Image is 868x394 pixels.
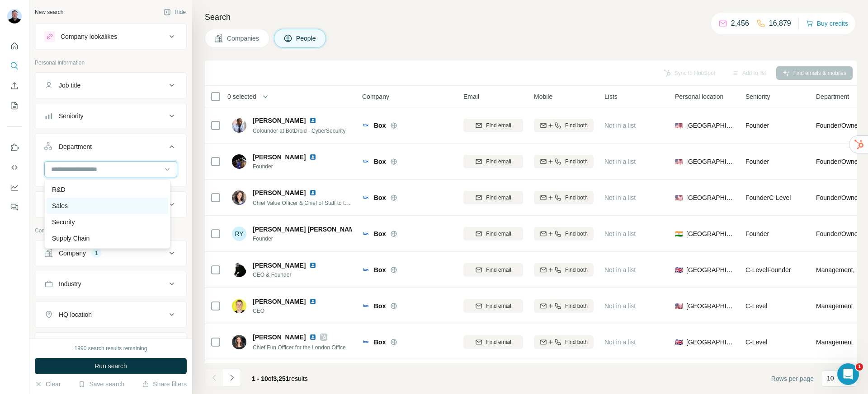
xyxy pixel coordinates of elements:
[486,194,511,202] span: Find email
[686,301,735,311] span: [GEOGRAPHIC_DATA]
[362,92,389,101] span: Company
[604,194,636,201] span: Not in a list
[769,18,791,29] p: 16,879
[675,229,683,238] span: 🇮🇳
[816,338,853,347] span: Management
[362,194,369,201] img: Logo of Box
[232,335,246,349] img: Avatar
[604,122,636,129] span: Not in a list
[534,299,594,313] button: Find both
[7,179,22,195] button: Dashboard
[7,159,22,176] button: Use Surfe API
[675,157,683,166] span: 🇺🇸
[731,18,749,29] p: 2,456
[565,194,588,202] span: Find both
[565,158,588,166] span: Find both
[7,58,22,74] button: Search
[362,158,369,165] img: Logo of Box
[309,298,316,305] img: LinkedIn logo
[463,299,523,313] button: Find email
[253,153,306,162] span: [PERSON_NAME]
[486,230,511,238] span: Find email
[675,338,683,347] span: 🇬🇧
[253,225,361,234] span: [PERSON_NAME] [PERSON_NAME]
[486,302,511,310] span: Find email
[7,78,22,94] button: Enrich CSV
[374,338,386,347] span: Box
[486,121,511,130] span: Find email
[565,338,588,346] span: Find both
[463,119,523,132] button: Find email
[232,118,246,133] img: Avatar
[59,111,83,121] div: Seniority
[604,302,636,310] span: Not in a list
[837,363,859,385] iframe: Intercom live chat
[253,307,327,315] span: CEO
[686,338,735,347] span: [GEOGRAPHIC_DATA]
[253,162,327,171] span: Founder
[7,139,22,156] button: Use Surfe on LinkedIn
[59,81,80,90] div: Job title
[232,227,246,241] div: RY
[253,261,306,270] span: [PERSON_NAME]
[534,263,594,277] button: Find both
[463,335,523,349] button: Find email
[816,229,860,238] span: Founder/Owner
[686,121,735,130] span: [GEOGRAPHIC_DATA]
[565,121,588,130] span: Find both
[463,191,523,204] button: Find email
[362,122,369,129] img: Logo of Box
[223,369,241,387] button: Navigate to next page
[463,263,523,277] button: Find email
[253,344,346,351] span: Chief Fun Officer for the London Office
[565,230,588,238] span: Find both
[35,8,63,16] div: New search
[253,188,306,197] span: [PERSON_NAME]
[52,185,66,194] p: R&D
[91,249,102,257] div: 1
[816,157,860,166] span: Founder/Owner
[35,136,186,161] button: Department
[604,266,636,273] span: Not in a list
[362,338,369,346] img: Logo of Box
[232,190,246,205] img: Avatar
[59,310,92,319] div: HQ location
[205,11,857,23] h4: Search
[35,59,187,67] p: Personal information
[309,262,316,269] img: LinkedIn logo
[7,38,22,54] button: Quick start
[35,304,186,325] button: HQ location
[362,302,369,310] img: Logo of Box
[35,334,186,356] button: Annual revenue ($)
[142,380,187,389] button: Share filters
[362,266,369,273] img: Logo of Box
[59,279,81,288] div: Industry
[604,158,636,165] span: Not in a list
[463,92,479,101] span: Email
[534,191,594,204] button: Find both
[856,363,863,371] span: 1
[686,193,735,202] span: [GEOGRAPHIC_DATA]
[604,230,636,237] span: Not in a list
[771,374,814,383] span: Rows per page
[227,92,256,101] span: 0 selected
[61,32,117,41] div: Company lookalikes
[463,227,523,241] button: Find email
[94,362,127,371] span: Run search
[534,155,594,168] button: Find both
[362,230,369,237] img: Logo of Box
[534,227,594,241] button: Find both
[486,158,511,166] span: Find email
[745,92,770,101] span: Seniority
[35,227,187,235] p: Company information
[309,117,316,124] img: LinkedIn logo
[675,301,683,311] span: 🇺🇸
[745,194,791,201] span: Founder C-Level
[232,154,246,169] img: Avatar
[534,92,552,101] span: Mobile
[686,229,735,238] span: [GEOGRAPHIC_DATA]
[745,122,769,129] span: Founder
[534,335,594,349] button: Find both
[604,338,636,346] span: Not in a list
[309,189,316,196] img: LinkedIn logo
